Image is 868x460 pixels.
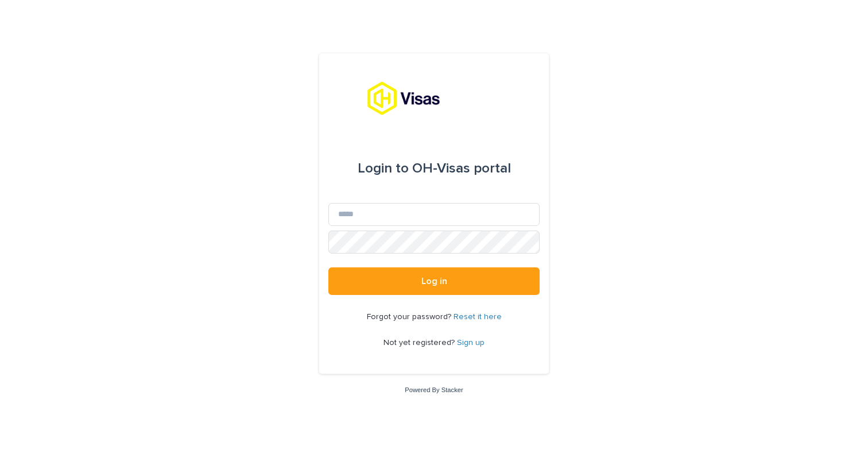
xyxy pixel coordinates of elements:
[367,313,454,321] span: Forgot your password?
[457,339,485,347] a: Sign up
[405,386,463,393] a: Powered By Stacker
[383,339,457,347] span: Not yet registered?
[421,277,447,286] span: Log in
[328,267,540,295] button: Log in
[367,81,501,116] img: tx8HrbJQv2PFQx4TXEq5
[454,313,502,321] a: Reset it here
[358,162,409,175] span: Login to
[358,152,511,185] div: OH-Visas portal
